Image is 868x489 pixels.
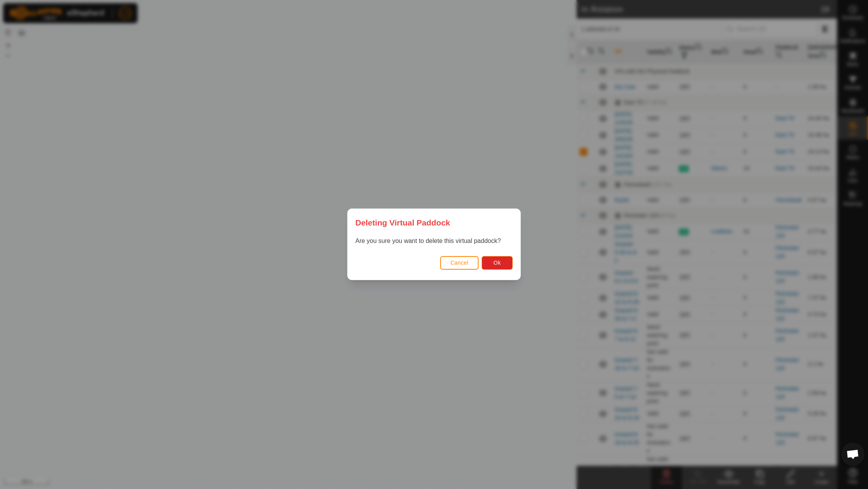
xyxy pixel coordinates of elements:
p: Are you sure you want to delete this virtual paddock? [355,237,513,246]
span: Cancel [450,260,468,266]
span: Deleting Virtual Paddock [355,217,450,229]
button: Cancel [440,256,479,270]
button: Ok [482,256,513,270]
div: Open chat [841,443,865,466]
span: Ok [494,260,501,266]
